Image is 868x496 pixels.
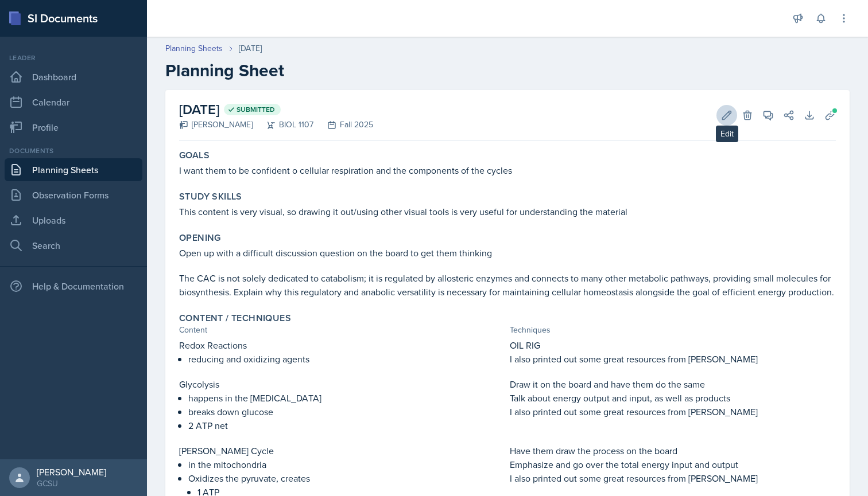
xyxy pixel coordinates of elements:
p: [PERSON_NAME] Cycle [179,444,505,458]
p: Open up with a difficult discussion question on the board to get them thinking [179,246,836,260]
a: Uploads [5,209,142,232]
div: Fall 2025 [313,119,373,131]
div: Leader [5,53,142,63]
p: 2 ATP net [188,419,505,432]
p: The CAC is not solely dedicated to catabolism; it is regulated by allosteric enzymes and connects... [179,271,836,299]
label: Opening [179,232,221,244]
div: Documents [5,146,142,156]
p: reducing and oxidizing agents [188,352,505,366]
label: Content / Techniques [179,313,291,324]
p: breaks down glucose [188,405,505,419]
p: Talk about energy output and input, as well as products [510,391,836,405]
div: Techniques [510,324,836,336]
p: in the mitochondria [188,458,505,471]
div: GCSU [37,478,106,489]
h2: Planning Sheet [165,60,850,81]
a: Planning Sheets [5,158,142,181]
p: Have them draw the process on the board [510,444,836,458]
label: Study Skills [179,191,242,202]
h2: [DATE] [179,99,373,120]
p: OIL RIG [510,338,836,352]
div: [PERSON_NAME] [179,119,253,131]
a: Profile [5,116,142,139]
a: Observation Forms [5,183,142,206]
p: This content is very visual, so drawing it out/using other visual tools is very useful for unders... [179,205,836,218]
div: [PERSON_NAME] [37,466,106,478]
div: [DATE] [239,42,262,54]
p: I also printed out some great resources from [PERSON_NAME] [510,352,836,366]
p: Oxidizes the pyruvate, creates [188,471,505,485]
div: Content [179,324,505,336]
div: Help & Documentation [5,275,142,298]
p: I want them to be confident o cellular respiration and the components of the cycles [179,163,836,177]
p: I also printed out some great resources from [PERSON_NAME] [510,405,836,419]
a: Dashboard [5,65,142,88]
label: Goals [179,150,210,161]
a: Calendar [5,91,142,114]
div: BIOL 1107 [253,119,313,131]
a: Planning Sheets [165,42,223,54]
p: I also printed out some great resources from [PERSON_NAME] [510,471,836,485]
a: Search [5,234,142,257]
button: Edit [716,105,737,126]
p: happens in the [MEDICAL_DATA] [188,391,505,405]
p: Emphasize and go over the total energy input and output [510,458,836,471]
p: Draw it on the board and have them do the same [510,377,836,391]
span: Submitted [237,105,275,114]
p: Redox Reactions [179,338,505,352]
p: Glycolysis [179,377,505,391]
